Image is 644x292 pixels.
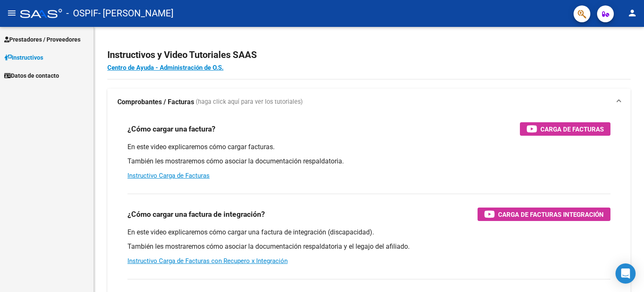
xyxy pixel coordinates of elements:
span: Datos de contacto [4,71,59,80]
button: Carga de Facturas [520,122,610,136]
h2: Instructivos y Video Tutoriales SAAS [107,47,631,63]
span: Instructivos [4,53,43,62]
span: - OSPIF [66,4,98,23]
p: En este video explicaremos cómo cargar una factura de integración (discapacidad). [127,228,610,237]
strong: Comprobantes / Facturas [117,97,194,107]
a: Instructivo Carga de Facturas [127,172,210,179]
button: Carga de Facturas Integración [478,208,610,221]
mat-icon: menu [7,8,17,18]
span: (haga click aquí para ver los tutoriales) [196,97,303,107]
h3: ¿Cómo cargar una factura de integración? [127,208,265,220]
p: También les mostraremos cómo asociar la documentación respaldatoria. [127,157,610,166]
a: Instructivo Carga de Facturas con Recupero x Integración [127,257,288,265]
mat-expansion-panel-header: Comprobantes / Facturas (haga click aquí para ver los tutoriales) [107,89,631,116]
span: Carga de Facturas [540,124,604,134]
p: En este video explicaremos cómo cargar facturas. [127,142,610,152]
a: Centro de Ayuda - Administración de O.S. [107,64,223,71]
p: También les mostraremos cómo asociar la documentación respaldatoria y el legajo del afiliado. [127,242,610,251]
span: Carga de Facturas Integración [498,209,604,220]
span: Prestadores / Proveedores [4,35,80,44]
div: Open Intercom Messenger [615,263,636,284]
span: - [PERSON_NAME] [98,4,174,23]
h3: ¿Cómo cargar una factura? [127,123,216,135]
mat-icon: person [627,8,637,18]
